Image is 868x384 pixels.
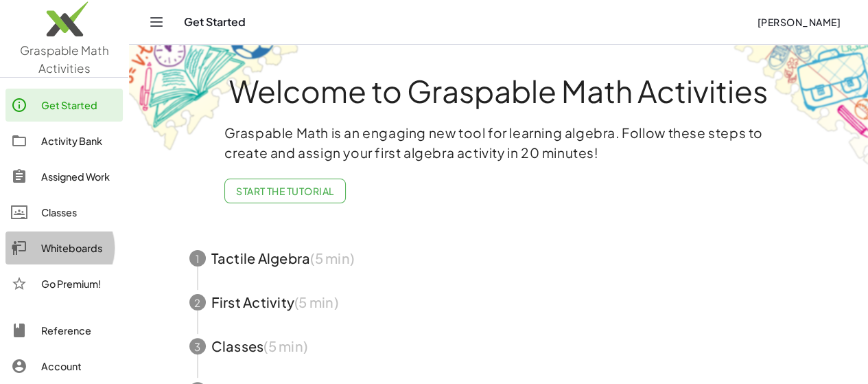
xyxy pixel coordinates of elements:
[41,240,117,256] div: Whiteboards
[41,322,117,339] div: Reference
[41,133,117,149] div: Activity Bank
[5,314,123,347] a: Reference
[41,97,117,113] div: Get Started
[189,338,206,354] div: 3
[129,43,301,153] img: get-started-bg-ul-Ceg4j33I.png
[41,204,117,221] div: Classes
[20,43,109,76] span: Graspable Math Activities
[224,123,773,163] p: Graspable Math is an engaging new tool for learning algebra. Follow these steps to create and ass...
[173,280,825,324] button: 2First Activity(5 min)
[145,11,167,33] button: Toggle navigation
[5,196,123,229] a: Classes
[5,350,123,383] a: Account
[41,168,117,185] div: Assigned Work
[173,236,825,280] button: 1Tactile Algebra(5 min)
[164,75,834,106] h1: Welcome to Graspable Math Activities
[5,124,123,157] a: Activity Bank
[41,358,117,374] div: Account
[224,179,346,203] button: Start the Tutorial
[5,160,123,193] a: Assigned Work
[5,231,123,264] a: Whiteboards
[746,10,852,34] button: [PERSON_NAME]
[41,275,117,292] div: Go Premium!
[189,294,206,310] div: 2
[173,324,825,368] button: 3Classes(5 min)
[5,89,123,122] a: Get Started
[189,250,206,267] div: 1
[236,185,334,197] span: Start the Tutorial
[757,16,841,28] span: [PERSON_NAME]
